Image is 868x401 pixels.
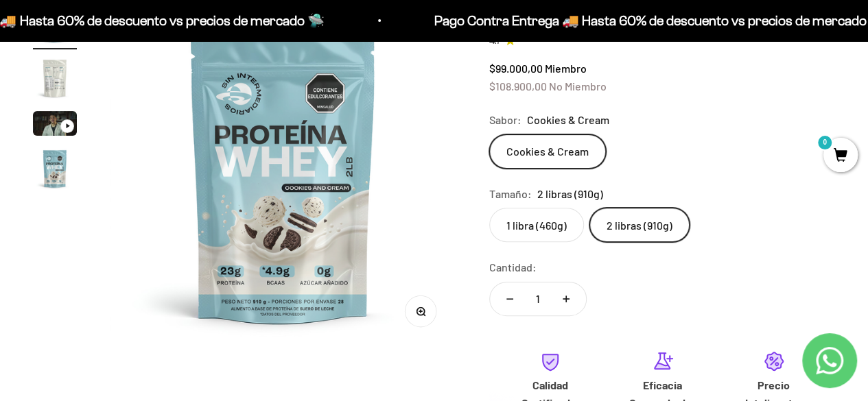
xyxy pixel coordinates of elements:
span: $99.000,00 [489,62,543,75]
img: Proteína Whey - Cookies & Cream [33,56,77,100]
span: Cookies & Cream [527,111,609,129]
span: No Miembro [549,80,607,93]
img: Proteína Whey - Cookies & Cream [110,1,456,348]
mark: 0 [817,134,833,151]
button: Ir al artículo 3 [33,111,77,140]
legend: Tamaño: [489,185,532,203]
button: Ir al artículo 2 [33,56,77,104]
button: Reducir cantidad [490,282,530,315]
img: Proteína Whey - Cookies & Cream [33,147,77,191]
button: Aumentar cantidad [546,282,586,315]
legend: Sabor: [489,111,521,129]
span: $108.900,00 [489,80,547,93]
span: 2 libras (910g) [537,185,603,203]
a: 0 [823,149,858,164]
span: Miembro [545,62,587,75]
label: Cantidad: [489,258,537,276]
button: Ir al artículo 4 [33,147,77,195]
